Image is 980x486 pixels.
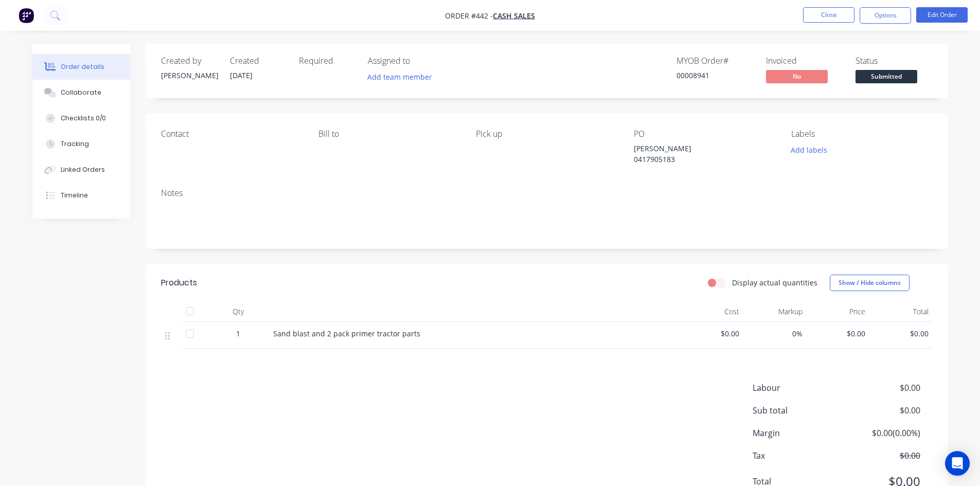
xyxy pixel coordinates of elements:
span: Sand blast and 2 pack primer tractor parts [273,329,420,338]
div: Pick up [476,129,617,139]
div: Total [869,301,933,322]
span: [DATE] [230,70,253,80]
div: Contact [161,129,302,139]
a: Cash Sales [493,11,535,21]
button: Linked Orders [32,157,130,183]
button: Edit Order [916,7,968,23]
div: Notes [161,188,933,198]
div: PO [634,129,775,139]
button: Add team member [368,70,438,84]
div: Status [856,56,933,66]
span: $0.00 [874,328,929,339]
div: Labels [791,129,932,139]
button: Submitted [856,70,917,85]
button: Show / Hide columns [830,275,910,291]
div: Tracking [61,139,89,149]
button: Options [860,7,911,24]
span: $0.00 [844,449,920,462]
span: 1 [236,328,240,339]
div: Invoiced [766,56,843,66]
div: Linked Orders [61,165,105,174]
span: Sub total [753,404,844,417]
div: MYOB Order # [676,56,754,66]
span: Labour [753,382,844,394]
div: Order details [61,62,104,71]
button: Collaborate [32,80,130,105]
div: Products [161,277,197,289]
div: Open Intercom Messenger [945,451,970,476]
span: Margin [753,427,844,439]
div: Assigned to [368,56,471,66]
label: Display actual quantities [732,277,817,288]
div: Price [807,301,870,322]
div: 00008941 [676,70,754,81]
button: Order details [32,54,130,80]
span: 0% [747,328,803,339]
div: Bill to [318,129,459,139]
button: Add labels [786,143,833,157]
button: Tracking [32,131,130,157]
span: No [766,70,828,83]
div: [PERSON_NAME] [161,70,218,81]
div: [PERSON_NAME] 0417905183 [634,143,762,165]
span: Tax [753,449,844,462]
span: $0.00 [844,382,920,394]
span: $0.00 ( 0.00 %) [844,427,920,439]
span: $0.00 [844,404,920,417]
div: Required [299,56,355,66]
span: $0.00 [811,328,866,339]
div: Collaborate [61,88,101,97]
button: Add team member [362,70,437,84]
span: Order #442 - [445,11,493,21]
div: Qty [207,301,269,322]
button: Timeline [32,183,130,208]
img: Factory [19,8,34,23]
div: Created by [161,56,218,66]
div: Timeline [61,191,88,200]
div: Markup [743,301,807,322]
div: Checklists 0/0 [61,114,106,123]
div: Created [230,56,287,66]
span: Submitted [856,70,917,83]
span: $0.00 [685,328,740,339]
button: Close [803,7,854,23]
div: Cost [681,301,744,322]
button: Checklists 0/0 [32,105,130,131]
